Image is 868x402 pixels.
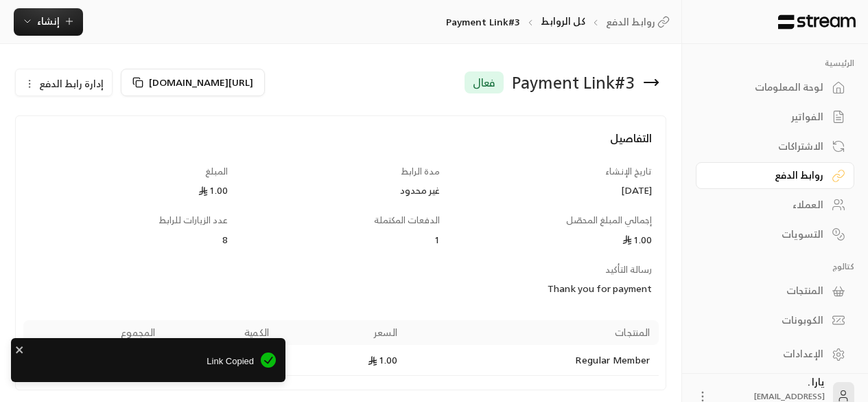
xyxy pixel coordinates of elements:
[30,233,228,247] div: 8
[713,80,823,94] div: لوحة المعلومات
[23,320,659,376] table: Products
[30,183,228,197] div: 1.00
[121,69,265,96] button: [URL][DOMAIN_NAME]
[713,284,823,298] div: المنتجات
[454,183,652,197] div: [DATE]
[696,341,854,368] a: الإعدادات
[277,345,406,376] td: 1.00
[777,14,857,30] img: Logo
[149,74,253,91] span: [URL][DOMAIN_NAME]
[696,278,854,304] a: المنتجات
[374,212,440,228] span: الدفعات المكتملة
[277,320,406,345] th: السعر
[713,227,823,241] div: التسويات
[713,139,823,153] div: الاشتراكات
[605,164,652,179] span: تاريخ الإنشاء
[30,130,652,160] h4: التفاصيل
[696,261,854,272] p: كتالوج
[37,12,60,30] span: إنشاء
[406,320,658,345] th: المنتجات
[512,71,635,93] div: Payment Link#3
[454,233,652,247] div: 1.00
[189,282,652,295] div: Thank you for payment
[159,212,228,228] span: عدد الزيارات للرابط
[696,133,854,159] a: الاشتراكات
[605,262,652,278] span: رسالة التأكيد
[446,14,675,29] nav: breadcrumb
[566,212,652,228] span: إجمالي المبلغ المحصّل
[541,12,585,30] a: كل الروابط
[606,15,675,29] a: روابط الدفع
[205,164,228,179] span: المبلغ
[15,342,25,356] button: close
[21,355,254,368] span: Link Copied
[713,110,823,124] div: الفواتير
[163,320,277,345] th: الكمية
[696,74,854,101] a: لوحة المعلومات
[23,320,164,345] th: المجموع
[696,307,854,334] a: الكوبونات
[696,221,854,247] a: التسويات
[406,345,658,376] td: Regular Member
[16,69,112,97] button: إدارة رابط الدفع
[242,183,440,197] div: غير محدود
[696,58,854,69] p: الرئيسية
[401,164,440,179] span: مدة الرابط
[14,8,83,36] button: إنشاء
[446,15,521,29] p: Payment Link#3
[242,233,440,247] div: 1
[696,192,854,219] a: العملاء
[713,198,823,212] div: العملاء
[473,74,495,91] span: فعال
[39,75,104,92] span: إدارة رابط الدفع
[713,313,823,327] div: الكوبونات
[696,104,854,131] a: الفواتير
[713,347,823,361] div: الإعدادات
[713,168,823,182] div: روابط الدفع
[696,162,854,189] a: روابط الدفع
